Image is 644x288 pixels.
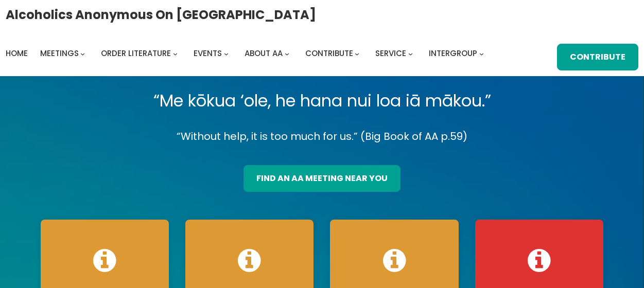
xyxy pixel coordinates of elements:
[429,48,477,59] span: Intergroup
[194,48,222,59] span: Events
[285,51,289,56] button: About AA submenu
[40,46,79,61] a: Meetings
[6,46,28,61] a: Home
[355,51,359,56] button: Contribute submenu
[80,51,85,56] button: Meetings submenu
[243,165,401,192] a: find an aa meeting near you
[375,46,406,61] a: Service
[305,46,353,61] a: Contribute
[245,48,283,59] span: About AA
[194,46,222,61] a: Events
[6,46,488,61] nav: Intergroup
[32,86,612,115] p: “Me kōkua ‘ole, he hana nui loa iā mākou.”
[557,44,638,70] a: Contribute
[479,51,484,56] button: Intergroup submenu
[375,48,406,59] span: Service
[32,128,612,146] p: “Without help, it is too much for us.” (Big Book of AA p.59)
[101,48,171,59] span: Order Literature
[408,51,413,56] button: Service submenu
[6,4,316,26] a: Alcoholics Anonymous on [GEOGRAPHIC_DATA]
[429,46,477,61] a: Intergroup
[245,46,283,61] a: About AA
[6,48,28,59] span: Home
[40,48,79,59] span: Meetings
[173,51,178,56] button: Order Literature submenu
[224,51,229,56] button: Events submenu
[305,48,353,59] span: Contribute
